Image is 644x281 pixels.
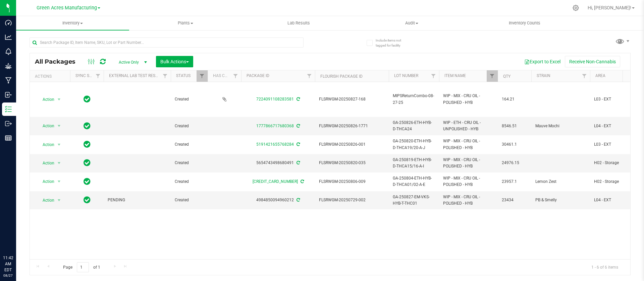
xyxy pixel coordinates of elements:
[208,70,241,82] th: Has COA
[84,140,91,149] span: In Sync
[579,70,590,82] a: Filter
[296,160,300,165] span: Sync from Compliance System
[320,74,363,79] a: Flourish Package ID
[393,175,435,188] span: GA-250804-ETH-HYB-D-THCA01/02-A-E
[37,140,55,149] span: Action
[594,197,636,203] span: L04 - EXT
[20,226,28,234] iframe: Resource center unread badge
[537,73,550,78] a: Strain
[37,158,55,168] span: Action
[5,135,12,141] inline-svg: Reports
[55,177,63,186] span: select
[256,124,294,128] a: 1777866717680368
[595,73,605,78] a: Area
[55,158,63,168] span: select
[253,179,298,184] a: [CREDIT_CARD_NUMBER]
[502,123,527,129] span: 8546.51
[376,38,409,48] span: Include items not tagged for facility
[565,56,620,67] button: Receive Non-Cannabis
[16,20,129,26] span: Inventory
[443,120,494,132] span: WIP - ETH - CRU OIL - UNPOLISHED - HYB
[443,93,494,106] span: WIP - MIX - CRU OIL - POLISHED - HYB
[197,70,208,82] a: Filter
[240,160,316,166] div: 5654743498680491
[468,16,581,30] a: Inventory Counts
[502,179,527,185] span: 23957.1
[37,5,97,11] span: Green Acres Manufacturing
[55,95,63,104] span: select
[247,73,269,78] a: Package ID
[572,5,580,11] div: Manage settings
[175,96,204,102] span: Created
[502,160,527,166] span: 24976.15
[296,142,300,147] span: Sync from Compliance System
[296,198,300,202] span: Sync from Compliance System
[37,196,55,205] span: Action
[5,91,12,98] inline-svg: Inbound
[109,73,162,78] a: External Lab Test Result
[5,106,12,113] inline-svg: Inventory
[535,197,586,203] span: PB & Smelly
[37,95,55,104] span: Action
[16,16,129,30] a: Inventory
[503,74,511,79] a: Qty
[300,179,304,184] span: Sync from Compliance System
[30,38,304,48] input: Search Package ID, Item Name, SKU, Lot or Part Number...
[319,123,385,129] span: FLSRWGM-20250826-1771
[487,70,498,82] a: Filter
[304,70,315,82] a: Filter
[393,138,435,151] span: GA-250820-ETH-HYB-D-THCA19/20-A-J
[444,73,466,78] a: Item Name
[393,93,435,106] span: MIPSReturnCombo-08-27-25
[5,63,12,69] inline-svg: Grow
[502,197,527,203] span: 23434
[443,175,494,188] span: WIP - MIX - CRU OIL - POLISHED - HYB
[443,157,494,169] span: WIP - MIX - CRU OIL - POLISHED - HYB
[129,20,242,26] span: Plants
[3,273,13,278] p: 08/27
[175,123,204,129] span: Created
[35,58,82,65] span: All Packages
[84,121,91,131] span: In Sync
[129,16,242,30] a: Plants
[175,197,204,203] span: Created
[3,255,13,273] p: 11:42 AM EDT
[77,262,89,273] input: 1
[443,138,494,151] span: WIP - MIX - CRU OIL - POLISHED - HYB
[230,70,241,82] a: Filter
[160,70,171,82] a: Filter
[520,56,565,67] button: Export to Excel
[242,16,355,30] a: Lab Results
[37,177,55,186] span: Action
[588,5,631,10] span: Hi, [PERSON_NAME]!
[5,34,12,41] inline-svg: Analytics
[5,48,12,55] inline-svg: Monitoring
[443,194,494,207] span: WIP - MIX - CRU OIL - POLISHED - HYB
[156,56,193,67] button: Bulk Actions
[393,157,435,169] span: GA-250819-ETH-HYB-D-THCA15/16-A-I
[256,142,294,147] a: 5191421655768284
[535,179,586,185] span: Lemon Zest
[7,227,27,248] iframe: Resource center
[594,179,636,185] span: H02 - Storage
[35,74,67,79] div: Actions
[57,262,106,273] span: Page of 1
[84,177,91,186] span: In Sync
[594,96,636,102] span: L03 - EXT
[594,141,636,148] span: L03 - EXT
[393,194,435,207] span: GA-250827-EM-VKS-HYB-T-THC01
[256,97,294,101] a: 7224091108283581
[175,160,204,166] span: Created
[586,262,624,272] span: 1 - 6 of 6 items
[176,73,191,78] a: Status
[55,196,63,205] span: select
[500,20,549,26] span: Inventory Counts
[296,97,300,101] span: Sync from Compliance System
[84,195,91,205] span: In Sync
[319,179,385,185] span: FLSRWGM-20250806-009
[319,96,385,102] span: FLSRWGM-20250827-168
[319,197,385,203] span: FLSRWGM-20250729-002
[84,158,91,167] span: In Sync
[55,121,63,131] span: select
[319,141,385,148] span: FLSRWGM-20250826-001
